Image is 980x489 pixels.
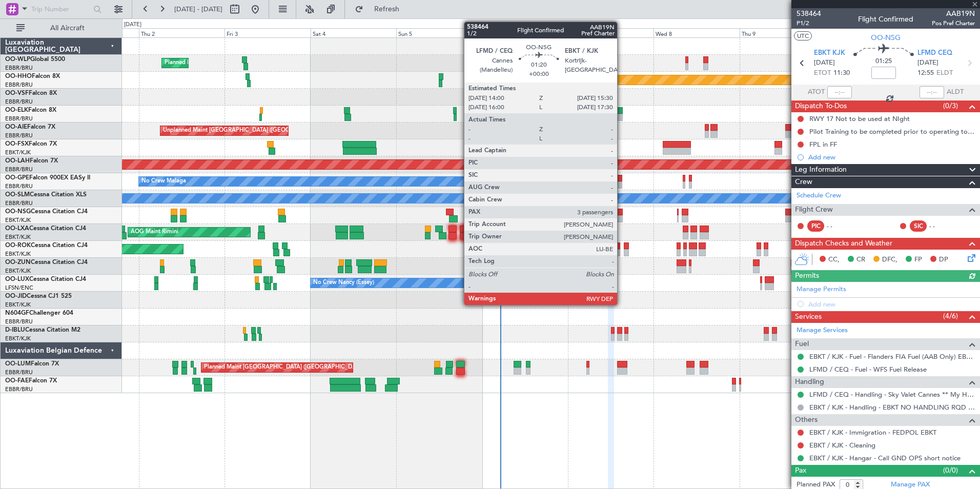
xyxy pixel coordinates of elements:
span: DP [939,255,948,265]
span: OO-FAE [5,378,29,384]
span: OO-JID [5,293,27,299]
a: OO-GPEFalcon 900EX EASy II [5,175,90,181]
span: (4/6) [943,311,958,321]
span: 11:30 [833,68,850,78]
a: EBKT / KJK - Fuel - Flanders FIA Fuel (AAB Only) EBKT / KJK [809,352,975,361]
button: UTC [794,31,812,40]
a: EBKT / KJK - Handling - EBKT NO HANDLING RQD FOR CJ [809,403,975,412]
span: (0/3) [943,100,958,111]
a: EBKT/KJK [5,301,31,309]
span: [DATE] - [DATE] [174,5,222,14]
a: LFMD / CEQ - Fuel - WFS Fuel Release [809,365,927,374]
span: OO-LAH [5,158,30,164]
div: Planned Maint Geneva (Cointrin) [485,72,569,88]
a: OO-JIDCessna CJ1 525 [5,293,72,299]
span: P1/2 [797,19,821,28]
span: OO-ROK [5,242,31,249]
span: 01:25 [875,56,892,67]
a: OO-HHOFalcon 8X [5,73,60,79]
div: FPL in FF [809,140,837,149]
a: OO-LAHFalcon 7X [5,158,58,164]
a: D-IBLUCessna Citation M2 [5,327,80,333]
span: OO-SLM [5,192,30,198]
div: Thu 2 [139,28,224,37]
a: EBKT/KJK [5,250,31,258]
span: Handling [795,376,824,388]
span: AAB19N [932,8,975,19]
span: OO-AIE [5,124,27,130]
a: Schedule Crew [797,191,841,201]
div: [DATE] [124,21,141,29]
div: Flight Confirmed [858,14,913,25]
div: Planned Maint Milan (Linate) [165,55,238,71]
span: Crew [795,176,812,188]
a: EBKT / KJK - Hangar - Call GND OPS short notice [809,454,961,462]
a: EBBR/BRU [5,81,33,89]
a: EBBR/BRU [5,385,33,393]
span: Fuel [795,338,809,350]
a: LFSN/ENC [5,284,33,292]
a: EBBR/BRU [5,132,33,139]
span: N604GF [5,310,29,316]
div: - - [827,221,850,231]
span: Pos Pref Charter [932,19,975,28]
span: FP [914,255,922,265]
a: EBBR/BRU [5,318,33,325]
span: EBKT KJK [814,48,845,58]
span: [DATE] [814,58,835,68]
span: OO-VSF [5,90,29,96]
div: No Crew Malaga [141,174,186,189]
span: Dispatch Checks and Weather [795,238,892,250]
span: CR [856,255,865,265]
div: Sat 4 [311,28,396,37]
span: OO-WLP [5,56,30,63]
a: EBKT/KJK [5,233,31,241]
span: 538464 [797,8,821,19]
a: EBBR/BRU [5,166,33,173]
a: OO-LXACessna Citation CJ4 [5,226,86,232]
a: EBKT / KJK - Immigration - FEDPOL EBKT [809,428,936,437]
span: OO-LUX [5,276,29,282]
div: SIC [910,220,927,232]
span: OO-ELK [5,107,28,113]
span: OO-NSG [5,209,31,215]
div: Planned Maint [GEOGRAPHIC_DATA] ([GEOGRAPHIC_DATA] National) [204,360,390,375]
div: Unplanned Maint [GEOGRAPHIC_DATA] ([GEOGRAPHIC_DATA]) [163,123,332,138]
a: OO-VSFFalcon 8X [5,90,57,96]
a: OO-NSGCessna Citation CJ4 [5,209,88,215]
div: RWY 17 Not to be used at NIght [809,114,910,123]
a: EBBR/BRU [5,199,33,207]
span: OO-GPE [5,175,29,181]
span: Pax [795,465,806,477]
a: LFMD / CEQ - Handling - Sky Valet Cannes ** My Handling**LFMD / CEQ [809,390,975,399]
span: (0/0) [943,465,958,476]
span: OO-LUM [5,361,31,367]
button: All Aircraft [11,20,111,36]
a: OO-ROKCessna Citation CJ4 [5,242,88,249]
div: No Crew Nancy (Essey) [313,275,374,291]
a: N604GFChallenger 604 [5,310,73,316]
span: OO-HHO [5,73,32,79]
a: EBBR/BRU [5,182,33,190]
div: AOG Maint Rimini [131,225,178,240]
a: EBKT/KJK [5,267,31,275]
span: ETOT [814,68,831,78]
span: OO-NSG [871,32,901,43]
span: CC, [828,255,840,265]
span: [DATE] [917,58,938,68]
span: D-IBLU [5,327,25,333]
a: OO-LUXCessna Citation CJ4 [5,276,86,282]
span: Others [795,414,818,426]
div: Planned Maint Kortrijk-[GEOGRAPHIC_DATA] [513,225,632,240]
span: Services [795,311,822,323]
a: OO-FAEFalcon 7X [5,378,57,384]
div: Pilot Training to be completed prior to operating to LFMD [809,127,975,136]
a: EBBR/BRU [5,369,33,376]
div: Mon 6 [482,28,568,37]
a: OO-AIEFalcon 7X [5,124,55,130]
div: Sun 5 [396,28,482,37]
div: Tue 7 [568,28,654,37]
a: EBBR/BRU [5,98,33,106]
span: LFMD CEQ [917,48,952,58]
div: Add new [808,153,975,161]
